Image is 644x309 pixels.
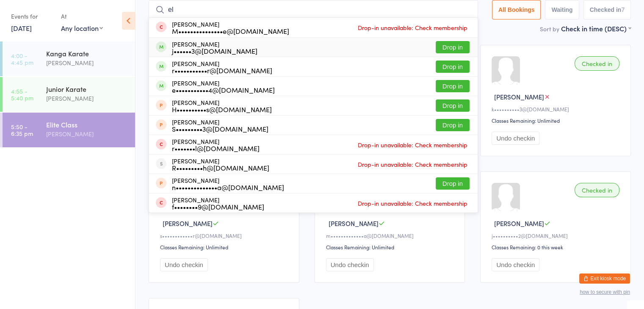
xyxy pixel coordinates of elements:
a: 4:55 -5:40 pmJunior Karate[PERSON_NAME] [3,77,135,112]
button: Undo checkin [160,258,208,271]
button: Drop in [436,41,470,53]
div: Classes Remaining: Unlimited [160,243,290,251]
button: Exit kiosk mode [579,273,630,284]
div: Any location [61,23,103,33]
span: [PERSON_NAME] [329,219,379,228]
div: [PERSON_NAME] [172,196,264,210]
span: [PERSON_NAME] [163,219,213,228]
div: Check in time (DESC) [561,24,631,33]
div: [PERSON_NAME] [172,80,275,93]
div: [PERSON_NAME] [172,157,269,171]
span: Drop-in unavailable: Check membership [356,138,470,151]
div: s••••••••••••r@[DOMAIN_NAME] [160,232,290,239]
div: Classes Remaining: 0 this week [492,243,622,251]
time: 4:00 - 4:45 pm [11,52,33,66]
div: At [61,9,103,23]
label: Sort by [540,25,559,33]
div: [PERSON_NAME] [172,177,284,190]
div: Classes Remaining: Unlimited [326,243,456,251]
button: Drop in [436,119,470,131]
div: f••••••••9@[DOMAIN_NAME] [172,203,264,210]
button: Undo checkin [326,258,374,271]
span: Drop-in unavailable: Check membership [356,197,470,210]
div: Checked in [575,56,619,71]
button: Undo checkin [492,132,539,145]
div: S•••••••••3@[DOMAIN_NAME] [172,125,268,132]
span: [PERSON_NAME] [494,92,544,101]
time: 5:50 - 6:35 pm [11,123,33,137]
div: r•••••••••••r@[DOMAIN_NAME] [172,67,272,74]
div: [PERSON_NAME] [172,99,272,113]
button: Drop in [436,99,470,112]
div: m•••••••••••••a@[DOMAIN_NAME] [326,232,456,239]
div: [PERSON_NAME] [172,41,257,54]
div: [PERSON_NAME] [46,58,128,68]
time: 4:55 - 5:40 pm [11,88,33,101]
div: [PERSON_NAME] [46,94,128,103]
div: j••••••3@[DOMAIN_NAME] [172,47,257,54]
div: Events for [11,9,53,23]
div: [PERSON_NAME] [172,119,268,132]
div: e•••••••••••4@[DOMAIN_NAME] [172,86,275,93]
div: Checked in [575,183,619,197]
div: k••••••••••3@[DOMAIN_NAME] [492,105,622,113]
div: [PERSON_NAME] [46,129,128,139]
div: M•••••••••••••••e@[DOMAIN_NAME] [172,28,289,34]
div: [PERSON_NAME] [172,138,260,152]
div: Elite Class [46,120,128,129]
a: [DATE] [11,23,32,33]
button: Drop in [436,61,470,73]
div: n••••••••••••••a@[DOMAIN_NAME] [172,184,284,190]
button: Drop in [436,80,470,92]
button: Drop in [436,177,470,190]
div: 7 [621,6,625,13]
button: Undo checkin [492,258,539,271]
span: [PERSON_NAME] [494,219,544,228]
div: Classes Remaining: Unlimited [492,117,622,124]
button: how to secure with pin [580,289,630,295]
div: H••••••••••s@[DOMAIN_NAME] [172,106,272,113]
div: r•••••••l@[DOMAIN_NAME] [172,145,260,152]
div: Kanga Karate [46,49,128,58]
div: R•••••••••h@[DOMAIN_NAME] [172,164,269,171]
div: [PERSON_NAME] [172,21,289,34]
a: 5:50 -6:35 pmElite Class[PERSON_NAME] [3,113,135,147]
span: Drop-in unavailable: Check membership [356,21,470,34]
span: Drop-in unavailable: Check membership [356,158,470,171]
div: [PERSON_NAME] [172,60,272,74]
div: j••••••••••2@[DOMAIN_NAME] [492,232,622,239]
a: 4:00 -4:45 pmKanga Karate[PERSON_NAME] [3,41,135,76]
div: Junior Karate [46,84,128,94]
